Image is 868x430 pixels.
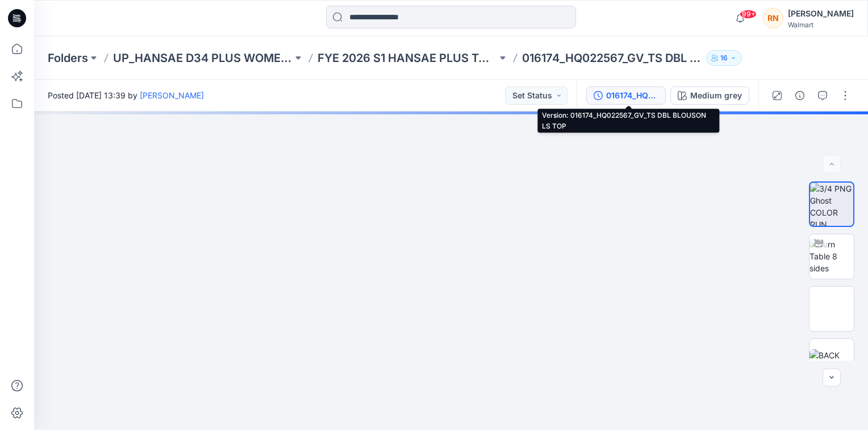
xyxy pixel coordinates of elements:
a: [PERSON_NAME] [140,90,204,100]
div: Walmart [788,20,854,29]
button: Details [791,86,809,105]
button: 16 [706,50,742,66]
img: 3/4 PNG Ghost COLOR RUN [810,183,853,226]
span: Posted [DATE] 13:39 by [48,89,204,101]
img: Turn Table 8 sides [809,238,854,274]
div: 016174_HQ022567_GV_TS DBL BLOUSON LS TOP [606,89,658,102]
div: Medium grey [690,89,742,102]
p: 016174_HQ022567_GV_TS DBL BLOUSON LS TOP [522,50,702,66]
p: 16 [720,52,728,64]
a: Folders [48,50,88,66]
button: 016174_HQ022567_GV_TS DBL BLOUSON LS TOP [586,86,666,105]
img: BACK PNG Ghost [809,349,854,373]
a: UP_HANSAE D34 PLUS WOMEN KNITS [113,50,293,66]
span: 99+ [740,10,757,19]
button: Medium grey [670,86,749,105]
div: RN [763,8,783,28]
div: [PERSON_NAME] [788,7,854,20]
a: FYE 2026 S1 HANSAE PLUS TOPS & DRESSES Board [318,50,497,66]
